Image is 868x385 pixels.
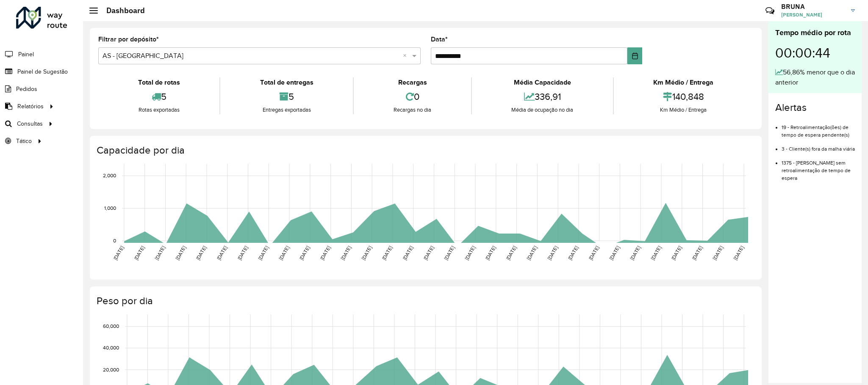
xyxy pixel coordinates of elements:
text: [DATE] [526,245,538,261]
text: [DATE] [216,245,228,261]
div: Entregas exportadas [222,106,351,114]
div: 140,848 [616,88,751,106]
div: 5 [222,88,351,106]
span: Relatórios [17,102,44,111]
text: 2,000 [103,173,116,179]
text: 60,000 [103,324,119,329]
span: Clear all [403,51,410,61]
text: [DATE] [381,245,393,261]
span: Consultas [17,119,43,128]
text: [DATE] [464,245,476,261]
div: Média de ocupação no dia [474,106,611,114]
li: 1375 - [PERSON_NAME] sem retroalimentação de tempo de espera [782,153,855,182]
div: 5 [100,88,217,106]
h4: Capacidade por dia [97,144,753,157]
text: 0 [113,238,116,243]
div: Recargas [356,77,469,88]
text: [DATE] [195,245,207,261]
label: Filtrar por depósito [98,34,159,44]
h2: Dashboard [98,6,145,15]
div: Km Médio / Entrega [616,106,751,114]
div: 56,86% menor que o dia anterior [775,67,855,88]
text: [DATE] [649,245,662,261]
text: [DATE] [691,245,703,261]
span: Painel [18,50,34,59]
text: [DATE] [588,245,600,261]
div: 336,91 [474,88,611,106]
text: [DATE] [175,245,187,261]
text: [DATE] [546,245,559,261]
text: [DATE] [443,245,455,261]
span: Painel de Sugestão [17,67,68,76]
text: [DATE] [629,245,641,261]
h3: BRUNA [781,3,845,11]
div: 00:00:44 [775,38,855,67]
div: 0 [356,88,469,106]
button: Choose Date [627,47,642,64]
text: [DATE] [257,245,269,261]
h4: Peso por dia [97,295,753,307]
text: [DATE] [505,245,517,261]
label: Data [431,34,448,44]
div: Total de entregas [222,77,351,88]
li: 3 - Cliente(s) fora da malha viária [782,139,855,153]
span: Tático [16,137,32,146]
text: [DATE] [732,245,745,261]
text: [DATE] [567,245,579,261]
text: [DATE] [361,245,373,261]
text: [DATE] [402,245,414,261]
text: [DATE] [236,245,249,261]
text: [DATE] [154,245,166,261]
div: Rotas exportadas [100,106,217,114]
text: [DATE] [422,245,435,261]
text: [DATE] [484,245,496,261]
span: Pedidos [16,85,37,93]
text: 20,000 [103,367,119,372]
li: 19 - Retroalimentação(ões) de tempo de espera pendente(s) [782,117,855,139]
text: [DATE] [340,245,352,261]
div: Km Médio / Entrega [616,77,751,88]
text: 40,000 [103,345,119,351]
a: Contato Rápido [761,2,779,20]
text: [DATE] [319,245,331,261]
div: Média Capacidade [474,77,611,88]
div: Total de rotas [100,77,217,88]
text: [DATE] [133,245,145,261]
text: 1,000 [104,205,116,211]
text: [DATE] [112,245,125,261]
text: [DATE] [608,245,621,261]
span: [PERSON_NAME] [781,11,845,19]
div: Tempo médio por rota [775,27,855,38]
text: [DATE] [278,245,290,261]
div: Recargas no dia [356,106,469,114]
text: [DATE] [298,245,311,261]
text: [DATE] [712,245,724,261]
h4: Alertas [775,102,855,114]
text: [DATE] [670,245,682,261]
